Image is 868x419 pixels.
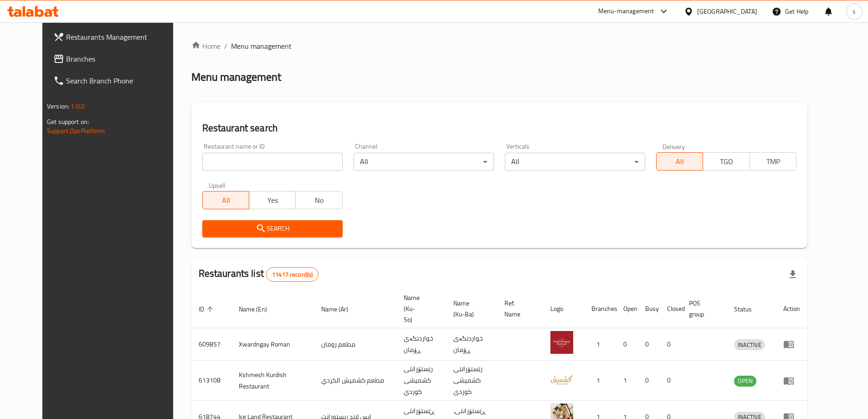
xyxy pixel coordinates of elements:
[660,155,699,168] span: All
[202,220,343,237] button: Search
[354,153,494,171] div: All
[396,361,446,401] td: رێستۆرانتی کشمیشى كوردى
[504,298,532,320] span: Ref. Name
[543,290,584,328] th: Logo
[707,155,746,168] span: TGO
[191,41,807,52] nav: breadcrumb
[689,298,716,320] span: POS group
[231,361,314,401] td: Kshmesh Kurdish Restaurant
[253,194,292,207] span: Yes
[776,290,807,328] th: Action
[47,100,69,112] span: Version:
[853,6,856,16] span: s
[505,153,645,171] div: All
[231,41,292,52] span: Menu management
[66,53,180,64] span: Branches
[598,6,654,17] div: Menu-management
[314,361,396,401] td: مطعم كشميش الكردي
[266,267,318,282] div: Total records count
[191,70,281,84] h2: Menu management
[754,155,793,168] span: TMP
[734,376,756,386] span: OPEN
[734,304,764,315] span: Status
[209,182,226,188] label: Upsell
[616,361,638,401] td: 1
[550,367,573,390] img: Kshmesh Kurdish Restaurant
[191,328,231,361] td: 609857
[202,153,343,171] input: Search for restaurant name or ID..
[446,361,497,401] td: رێستۆرانتی کشمیشى كوردى
[453,298,486,320] span: Name (Ku-Ba)
[210,223,335,234] span: Search
[206,194,246,207] span: All
[46,70,187,92] a: Search Branch Phone
[295,191,342,209] button: No
[299,194,339,207] span: No
[656,152,703,171] button: All
[66,75,180,86] span: Search Branch Phone
[66,31,180,42] span: Restaurants Management
[584,290,616,328] th: Branches
[46,26,187,48] a: Restaurants Management
[404,292,435,325] span: Name (Ku-So)
[782,264,804,285] div: Export file
[191,41,221,52] a: Home
[396,328,446,361] td: خواردنگەی ڕۆمان
[267,270,318,279] span: 11417 record(s)
[616,290,638,328] th: Open
[584,361,616,401] td: 1
[638,328,660,361] td: 0
[660,328,682,361] td: 0
[734,340,765,350] span: INACTIVE
[660,290,682,328] th: Closed
[239,304,279,315] span: Name (En)
[703,152,750,171] button: TGO
[71,100,85,112] span: 1.0.0
[638,361,660,401] td: 0
[231,328,314,361] td: Xwardngay Roman
[47,125,105,137] a: Support.OpsPlatform
[46,48,187,70] a: Branches
[321,304,360,315] span: Name (Ar)
[314,328,396,361] td: مطعم رومان
[783,375,800,386] div: Menu
[47,116,89,128] span: Get support on:
[191,361,231,401] td: 613108
[638,290,660,328] th: Busy
[199,304,216,315] span: ID
[446,328,497,361] td: خواردنگەی ڕۆمان
[616,328,638,361] td: 0
[660,361,682,401] td: 0
[224,41,227,52] li: /
[750,152,796,171] button: TMP
[199,267,319,282] h2: Restaurants list
[697,6,757,16] div: [GEOGRAPHIC_DATA]
[249,191,296,209] button: Yes
[202,121,796,135] h2: Restaurant search
[550,331,573,354] img: Xwardngay Roman
[202,191,249,209] button: All
[783,339,800,350] div: Menu
[584,328,616,361] td: 1
[663,143,685,150] label: Delivery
